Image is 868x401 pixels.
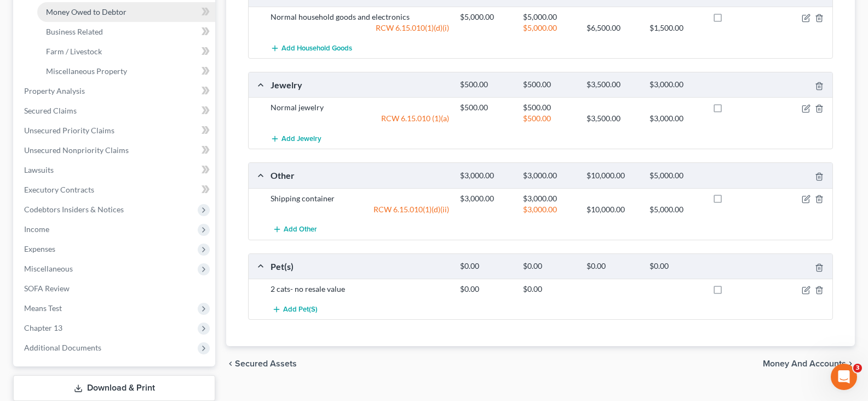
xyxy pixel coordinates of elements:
[226,359,297,368] button: chevron_left Secured Assets
[15,160,215,180] a: Lawsuits
[518,113,580,124] div: $500.00
[24,165,54,174] span: Lawsuits
[281,44,352,53] span: Add Household Goods
[846,359,855,368] i: chevron_right
[24,185,94,194] span: Executory Contracts
[581,204,644,215] div: $10,000.00
[518,12,580,22] div: $5,000.00
[24,205,124,214] span: Codebtors Insiders & Notices
[853,364,862,372] span: 3
[644,171,707,181] div: $5,000.00
[46,66,127,76] span: Miscellaneous Property
[15,140,215,160] a: Unsecured Nonpriority Claims
[455,171,518,181] div: $3,000.00
[37,22,215,42] a: Business Related
[265,79,455,91] div: Jewelry
[581,113,644,124] div: $3,500.00
[455,80,518,90] div: $500.00
[763,359,846,368] span: Money and Accounts
[265,113,455,124] div: RCW 6.15.010 (1)(a)
[518,284,580,295] div: $0.00
[265,193,455,204] div: Shipping container
[265,170,455,181] div: Other
[644,261,707,272] div: $0.00
[46,7,127,16] span: Money Owed to Debtor
[271,128,321,149] button: Add Jewelry
[271,219,319,240] button: Add Other
[455,261,518,272] div: $0.00
[518,22,580,33] div: $5,000.00
[518,261,580,272] div: $0.00
[37,2,215,22] a: Money Owed to Debtor
[518,80,580,90] div: $500.00
[24,145,129,155] span: Unsecured Nonpriority Claims
[24,323,62,332] span: Chapter 13
[46,47,102,56] span: Farm / Livestock
[518,193,580,204] div: $3,000.00
[518,102,580,113] div: $500.00
[644,113,707,124] div: $3,000.00
[15,121,215,140] a: Unsecured Priority Claims
[15,180,215,200] a: Executory Contracts
[581,171,644,181] div: $10,000.00
[644,22,707,33] div: $1,500.00
[24,244,55,253] span: Expenses
[265,204,455,215] div: RCW 6.15.010(1)(d)(ii)
[265,12,455,22] div: Normal household goods and electronics
[265,102,455,113] div: Normal jewelry
[24,86,85,95] span: Property Analysis
[271,38,352,58] button: Add Household Goods
[37,42,215,61] a: Farm / Livestock
[518,204,580,215] div: $3,000.00
[284,225,317,234] span: Add Other
[15,101,215,121] a: Secured Claims
[226,359,235,368] i: chevron_left
[455,193,518,204] div: $3,000.00
[46,27,103,36] span: Business Related
[581,261,644,272] div: $0.00
[283,305,318,314] span: Add Pet(s)
[13,375,215,401] a: Download & Print
[644,80,707,90] div: $3,000.00
[455,102,518,113] div: $500.00
[265,261,455,272] div: Pet(s)
[15,81,215,101] a: Property Analysis
[455,12,518,22] div: $5,000.00
[24,284,70,293] span: SOFA Review
[24,106,77,115] span: Secured Claims
[24,264,73,273] span: Miscellaneous
[271,299,319,319] button: Add Pet(s)
[281,134,321,143] span: Add Jewelry
[24,303,62,313] span: Means Test
[644,204,707,215] div: $5,000.00
[37,61,215,81] a: Miscellaneous Property
[24,224,49,234] span: Income
[24,126,114,135] span: Unsecured Priority Claims
[265,284,455,295] div: 2 cats- no resale value
[265,22,455,33] div: RCW 6.15.010(1)(d)(i)
[24,343,101,352] span: Additional Documents
[518,171,580,181] div: $3,000.00
[235,359,297,368] span: Secured Assets
[581,80,644,90] div: $3,500.00
[15,279,215,298] a: SOFA Review
[455,284,518,295] div: $0.00
[763,359,855,368] button: Money and Accounts chevron_right
[581,22,644,33] div: $6,500.00
[831,364,857,390] iframe: Intercom live chat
